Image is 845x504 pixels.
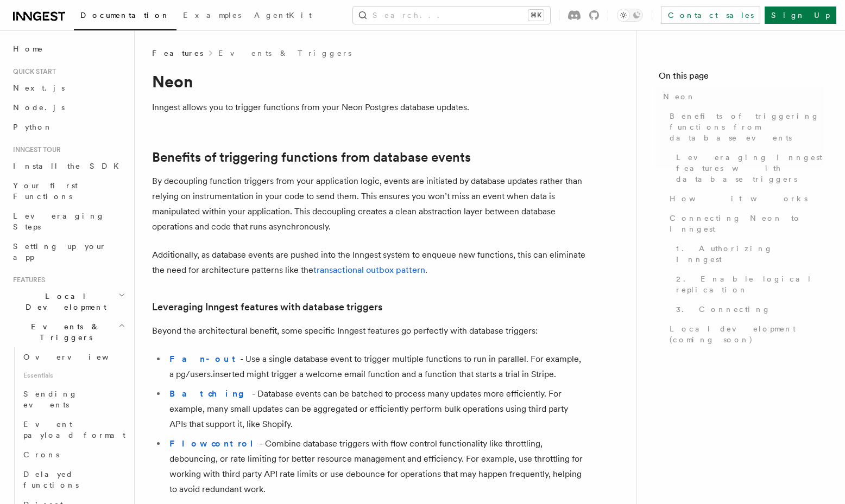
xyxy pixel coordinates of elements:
[9,98,128,117] a: Node.js
[169,388,252,399] a: Batching
[9,156,128,176] a: Install the SDK
[9,145,61,154] span: Inngest tour
[23,353,135,361] span: Overview
[9,291,118,312] span: Local Development
[23,470,79,489] span: Delayed functions
[9,321,118,343] span: Events & Triggers
[663,91,696,102] span: Neon
[19,384,128,414] a: Sending events
[659,69,823,87] h4: On this page
[19,414,128,445] a: Event payload format
[617,9,643,22] button: Toggle dark mode
[528,10,544,21] kbd: ⌘K
[23,450,59,459] span: Crons
[672,299,823,319] a: 3. Connecting
[152,247,587,278] p: Additionally, as database events are pushed into the Inngest system to enqueue new functions, thi...
[254,11,312,20] span: AgentKit
[152,299,382,315] a: Leveraging Inngest features with database triggers
[74,3,176,30] a: Documentation
[665,208,823,239] a: Connecting Neon to Inngest
[676,273,823,295] span: 2. Enable logical replication
[676,304,771,315] span: 3. Connecting
[353,7,550,24] button: Search...⌘K
[13,84,65,92] span: Next.js
[19,347,128,367] a: Overview
[672,239,823,269] a: 1. Authorizing Inngest
[670,323,823,345] span: Local development (coming soon)
[152,174,587,234] p: By decoupling function triggers from your application logic, events are initiated by database upd...
[13,103,65,112] span: Node.js
[9,117,128,137] a: Python
[183,11,241,20] span: Examples
[665,106,823,148] a: Benefits of triggering functions from database events
[313,265,425,275] a: transactional outbox pattern
[13,43,43,54] span: Home
[152,72,587,91] h1: Neon
[19,445,128,464] a: Crons
[9,237,128,267] a: Setting up your app
[9,317,128,347] button: Events & Triggers
[676,243,823,265] span: 1. Authorizing Inngest
[670,111,823,143] span: Benefits of triggering functions from database events
[672,269,823,299] a: 2. Enable logical replication
[166,386,587,432] li: - Database events can be batched to process many updates more efficiently. For example, many smal...
[152,150,471,165] a: Benefits of triggering functions from database events
[672,148,823,189] a: Leveraging Inngest features with database triggers
[665,319,823,349] a: Local development (coming soon)
[169,354,240,364] a: Fan-out
[19,367,128,384] span: Essentials
[152,323,587,339] p: Beyond the architectural benefit, some specific Inngest features go perfectly with database trigg...
[19,464,128,495] a: Delayed functions
[248,3,318,29] a: AgentKit
[9,67,56,76] span: Quick start
[218,48,351,59] a: Events & Triggers
[9,206,128,237] a: Leveraging Steps
[661,7,760,24] a: Contact sales
[152,100,587,115] p: Inngest allows you to trigger functions from your Neon Postgres database updates.
[9,286,128,317] button: Local Development
[9,39,128,59] a: Home
[169,438,260,449] a: Flow control
[9,78,128,98] a: Next.js
[765,7,836,24] a: Sign Up
[9,276,45,284] span: Features
[9,176,128,206] a: Your first Functions
[13,181,78,201] span: Your first Functions
[13,212,105,231] span: Leveraging Steps
[176,3,248,29] a: Examples
[670,213,823,234] span: Connecting Neon to Inngest
[23,420,125,439] span: Event payload format
[13,242,106,261] span: Setting up your app
[80,11,170,20] span: Documentation
[665,189,823,208] a: How it works
[166,436,587,497] li: - Combine database triggers with flow control functionality like throttling, debouncing, or rate ...
[152,48,203,59] span: Features
[13,162,125,170] span: Install the SDK
[23,390,78,409] span: Sending events
[676,152,823,184] span: Leveraging Inngest features with database triggers
[13,123,53,131] span: Python
[670,193,808,204] span: How it works
[659,87,823,106] a: Neon
[166,352,587,382] li: - Use a single database event to trigger multiple functions to run in parallel. For example, a pg...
